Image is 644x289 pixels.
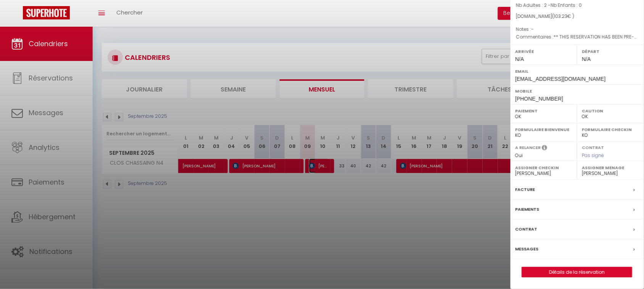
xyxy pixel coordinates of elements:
[515,56,524,62] span: N/A
[582,152,604,159] span: Pas signé
[516,2,582,8] span: Nb Adultes : 2 -
[515,67,639,75] label: Email
[531,26,534,32] span: -
[515,144,541,151] label: A relancer
[516,26,638,33] p: Notes :
[6,3,29,26] button: Ouvrir le widget de chat LiveChat
[582,107,639,115] label: Caution
[582,144,604,149] label: Contrat
[582,48,639,55] label: Départ
[515,245,539,253] label: Messages
[582,126,639,133] label: Formulaire Checkin
[515,225,538,233] label: Contrat
[582,56,591,62] span: N/A
[522,267,633,278] button: Détails de la réservation
[515,164,572,172] label: Assigner Checkin
[516,33,638,41] p: Commentaires :
[515,126,572,133] label: Formulaire Bienvenue
[515,186,535,194] label: Facture
[542,144,547,153] i: Sélectionner OUI si vous souhaiter envoyer les séquences de messages post-checkout
[554,13,568,19] span: 103.23
[515,107,572,115] label: Paiement
[515,76,606,82] span: [EMAIL_ADDRESS][DOMAIN_NAME]
[551,2,582,8] span: Nb Enfants : 0
[582,164,639,172] label: Assigner Menage
[515,48,572,55] label: Arrivée
[522,267,632,277] a: Détails de la réservation
[516,13,638,20] div: [DOMAIN_NAME]
[552,13,575,19] span: ( € )
[515,206,539,214] label: Paiements
[515,87,639,95] label: Mobile
[515,96,563,102] span: [PHONE_NUMBER]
